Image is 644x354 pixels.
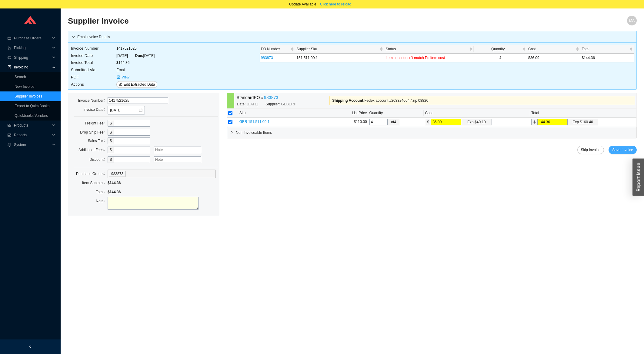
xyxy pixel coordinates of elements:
label: Total [96,188,108,196]
a: Supplier Invoices [15,94,42,98]
div: $ [108,137,114,144]
th: List Price [331,109,368,117]
div: Email Invoice Details [72,34,633,40]
a: Search [15,75,26,79]
span: Reports [14,130,50,140]
td: [DATE] [DATE] [116,52,158,59]
td: Submitted Via [71,66,116,74]
a: New Invoice [15,84,34,89]
th: PO Number sortable [260,45,295,54]
span: Products [14,121,50,130]
label: Sales Tax [88,137,108,145]
span: edit [119,82,122,87]
span: Cost [528,46,575,52]
span: fund [7,133,12,137]
th: Supplier Sku sortable [295,45,384,54]
span: file-pdf [117,75,120,79]
label: Discount [89,155,108,164]
span: 983873 [109,171,126,177]
div: $ [108,120,114,127]
span: read [7,124,12,127]
td: $36.09 [527,54,580,62]
th: Cost [424,109,530,117]
label: Note [96,197,108,205]
span: Non-Invoiceable Items [236,130,634,136]
td: 4 [474,54,527,62]
div: $ [108,156,114,163]
span: View [122,74,129,80]
td: Email [116,66,158,74]
div: $ [425,119,431,125]
td: 1417521625 [116,45,158,52]
label: Drop Ship Fee [80,128,108,137]
button: Save Invoice [609,146,637,154]
span: GEBERIT [281,101,297,107]
span: Shipping [14,53,50,62]
span: Status [385,46,468,52]
span: Total [582,46,628,52]
span: Invoicing [14,62,50,72]
div: Exp. $160.40 [572,119,593,125]
div: Exp. $40.10 [467,119,486,125]
div: $ [108,147,114,153]
div: Date: Supplier: [237,101,330,107]
label: Invoice Number [78,96,108,105]
td: 151.511.00.1 [295,54,384,62]
a: 983873 [261,56,273,60]
div: Fedex account #203324054 / zip 08820 [332,98,632,104]
span: Quantity [475,46,521,52]
th: Sku [238,109,331,117]
td: Actions [71,81,116,88]
td: Invoice Number [71,45,116,52]
button: editEdit Extracted Data [116,81,157,88]
div: Non-Invoiceable Items [227,127,636,138]
span: Click here to reload [320,1,351,7]
a: Quickbooks Vendors [15,114,48,118]
th: Quantity [368,109,424,117]
span: Save Invoice [612,147,633,153]
label: Purchase Orders [76,170,108,178]
input: 08/04/2025 [110,107,138,113]
span: GBR 151.511.00.1 [239,120,269,124]
div: $110.00 [332,119,367,125]
span: System [14,140,50,150]
span: [DATE] [247,101,258,107]
label: Additional Fees [78,146,108,154]
span: setting [7,143,12,147]
div: $ [531,119,537,125]
span: Due: [135,54,143,58]
span: down [72,35,75,39]
div: Standard PO # [237,94,330,101]
td: Invoice Total [71,59,116,66]
span: Picking [14,43,50,53]
span: of 4 [388,119,400,125]
td: $144.36 [116,59,158,66]
span: book [7,65,12,69]
span: $144.36 [108,190,121,194]
a: Export to QuickBooks [15,104,49,108]
th: Status sortable [384,45,473,54]
span: credit-card [7,36,12,40]
td: PDF [71,74,116,81]
div: $ [108,129,114,136]
label: Item Subtotal [82,179,108,187]
h2: Supplier Invoice [68,16,495,26]
div: Item cost doesn't match Po item cost [385,55,472,61]
span: $144.36 [108,181,121,185]
label: Invoice Date [83,105,108,114]
span: Skip Invoice [581,147,601,153]
button: file-pdfView [116,74,130,81]
span: Supplier Sku [296,46,379,52]
span: right [230,131,233,134]
td: Invoice Date [71,52,116,59]
input: Note [154,156,201,163]
span: MA [629,16,635,25]
label: Freight Fee [85,119,108,127]
td: $144.36 [580,54,634,62]
th: Quantity sortable [474,45,527,54]
a: 983873 [264,94,278,101]
th: Total [530,109,636,117]
span: Edit Extracted Data [124,81,155,88]
span: left [28,345,32,349]
th: Total sortable [580,45,634,54]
